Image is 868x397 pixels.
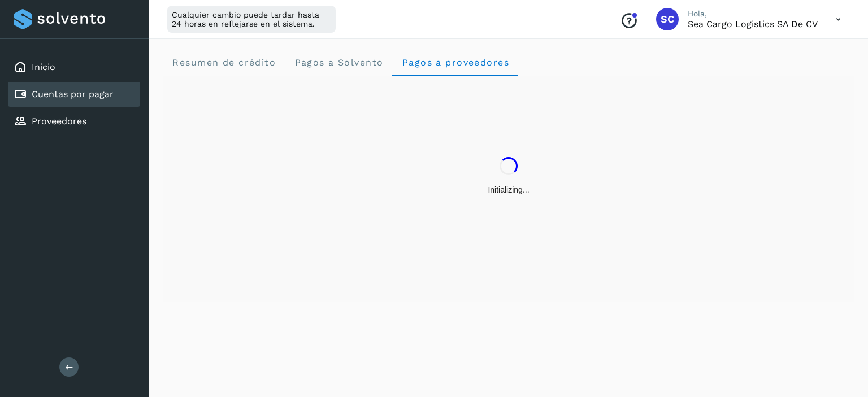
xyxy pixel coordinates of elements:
[8,82,140,107] div: Cuentas por pagar
[32,116,86,126] a: Proveedores
[32,62,55,72] a: Inicio
[688,9,818,19] p: Hola,
[167,6,336,33] div: Cualquier cambio puede tardar hasta 24 horas en reflejarse en el sistema.
[172,57,276,68] span: Resumen de crédito
[8,55,140,80] div: Inicio
[8,109,140,134] div: Proveedores
[32,89,114,99] a: Cuentas por pagar
[294,57,383,68] span: Pagos a Solvento
[401,57,509,68] span: Pagos a proveedores
[688,19,818,29] p: Sea Cargo Logistics SA de CV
